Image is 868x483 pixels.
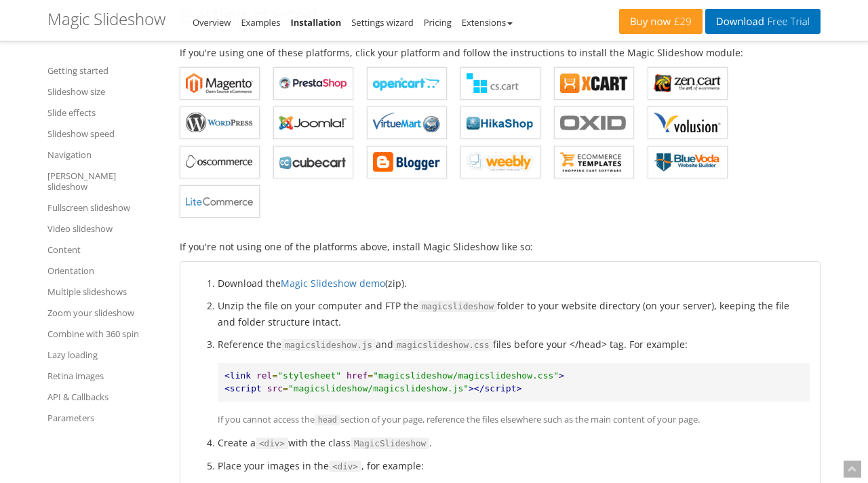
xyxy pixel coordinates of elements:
b: Magic Slideshow for Weebly [467,152,534,172]
a: Magic Slideshow demo [281,277,385,290]
a: Settings wizard [351,16,414,28]
b: Magic Slideshow for Joomla [279,113,347,133]
p: If you're not using one of the platforms above, install Magic Slideshow like so: [180,239,821,254]
a: Slideshow speed [47,125,163,142]
a: [PERSON_NAME] slideshow [47,168,163,195]
a: Extensions [462,16,513,28]
span: <script [224,383,262,393]
p: If you're using one of these platforms, click your platform and follow the instructions to instal... [180,45,821,60]
a: Magic Slideshow for OpenCart [367,67,447,100]
li: Unzip the file on your computer and FTP the folder to your website directory (on your server), ke... [218,298,810,330]
a: Lazy loading [47,347,163,363]
span: "magicslideshow/magicslideshow.css" [373,370,559,381]
a: Pricing [424,16,452,28]
b: Magic Slideshow for VirtueMart [373,113,441,133]
a: Buy now£29 [619,9,703,34]
a: Combine with 360 spin [47,326,163,342]
a: Magic Slideshow for LiteCommerce [180,185,260,218]
a: Installation [290,16,341,28]
span: MagicSlideshow [351,438,429,450]
b: Magic Slideshow for CS-Cart [467,73,534,94]
span: href [347,370,368,381]
b: Magic Slideshow for X-Cart [560,73,628,94]
a: Magic Slideshow for CS-Cart [460,67,540,100]
li: Download the (zip). [218,275,810,291]
b: Magic Slideshow for HikaShop [467,113,534,133]
a: Magic Slideshow for WordPress [180,107,260,139]
a: API & Callbacks [47,389,163,405]
span: src [267,383,283,393]
a: Magic Slideshow for Blogger [367,146,447,178]
h1: Magic Slideshow [47,10,165,28]
span: > [559,370,564,381]
a: Magic Slideshow for Volusion [648,107,728,139]
span: rel [256,370,272,381]
b: Magic Slideshow for Volusion [654,113,722,133]
span: <div> [329,461,361,473]
a: Magic Slideshow for PrestaShop [273,67,353,100]
b: Magic Slideshow for LiteCommerce [186,191,254,212]
a: Getting started [47,62,163,79]
b: Magic Slideshow for OpenCart [373,73,441,94]
span: <link [224,370,251,381]
a: Magic Slideshow for X-Cart [554,67,634,100]
span: = [272,370,277,381]
a: Overview [193,16,231,28]
p: If you cannot access the section of your page, reference the files elsewhere such as the main con... [218,412,810,428]
a: Magic Slideshow for VirtueMart [367,107,447,139]
a: Slideshow size [47,83,163,100]
a: Video slideshow [47,220,163,237]
b: Magic Slideshow for Zen Cart [654,73,722,94]
a: Multiple slideshows [47,284,163,300]
a: Examples [241,16,280,28]
a: Fullscreen slideshow [47,199,163,216]
a: Magic Slideshow for osCommerce [180,146,260,178]
b: Magic Slideshow for WordPress [186,113,254,133]
a: Parameters [47,410,163,426]
span: "stylesheet" [277,370,341,381]
span: magicslideshow [418,301,497,313]
a: Magic Slideshow for BlueVoda [648,146,728,178]
a: Slide effects [47,104,163,121]
li: Create a with the class . [218,435,810,451]
a: Magic Slideshow for Weebly [460,146,540,178]
code: head [315,414,340,425]
a: Zoom your slideshow [47,305,163,321]
a: Retina images [47,368,163,384]
span: ></script> [469,383,521,393]
b: Magic Slideshow for osCommerce [186,152,254,172]
b: Magic Slideshow for PrestaShop [279,73,347,94]
span: <div> [256,438,288,450]
a: Navigation [47,147,163,163]
span: = [283,383,288,393]
span: = [368,370,373,381]
span: magicslideshow.css [393,339,493,351]
a: Magic Slideshow for Joomla [273,107,353,139]
a: Magic Slideshow for ecommerce Templates [554,146,634,178]
a: DownloadFree Trial [705,9,821,34]
b: Magic Slideshow for Blogger [373,152,441,172]
a: Magic Slideshow for Magento [180,67,260,100]
b: Magic Slideshow for BlueVoda [654,152,722,172]
a: Magic Slideshow for Zen Cart [648,67,728,100]
b: Magic Slideshow for OXID [560,113,628,133]
b: Magic Slideshow for Magento [186,73,254,94]
a: Magic Slideshow for CubeCart [273,146,353,178]
b: Magic Slideshow for ecommerce Templates [560,152,628,172]
span: £29 [671,16,692,27]
a: Magic Slideshow for OXID [554,107,634,139]
a: Magic Slideshow for HikaShop [460,107,540,139]
a: Content [47,241,163,258]
b: Magic Slideshow for CubeCart [279,152,347,172]
span: magicslideshow.js [281,339,376,351]
p: Reference the and files before your </head> tag. For example: [218,336,810,353]
p: Place your images in the , for example: [218,458,810,474]
a: Orientation [47,263,163,279]
span: Free Trial [764,16,810,27]
span: "magicslideshow/magicslideshow.js" [288,383,469,393]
